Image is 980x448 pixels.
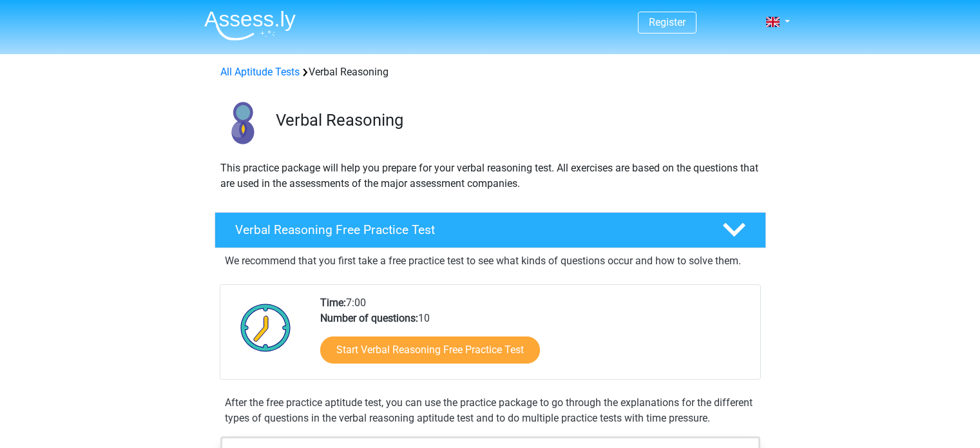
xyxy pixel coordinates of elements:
[209,212,771,248] a: Verbal Reasoning Free Practice Test
[320,312,418,324] b: Number of questions:
[220,161,760,191] p: This practice package will help you prepare for your verbal reasoning test. All exercises are bas...
[225,253,756,269] p: We recommend that you first take a free practice test to see what kinds of questions occur and ho...
[220,66,300,78] a: All Aptitude Tests
[320,336,540,364] a: Start Verbal Reasoning Free Practice Test
[233,295,298,360] img: Clock
[649,16,686,28] a: Register
[220,395,761,426] div: After the free practice aptitude test, you can use the practice package to go through the explana...
[204,10,296,41] img: Assessly
[235,222,702,237] h4: Verbal Reasoning Free Practice Test
[320,297,346,309] b: Time:
[311,295,760,379] div: 7:00 10
[215,95,270,150] img: verbal reasoning
[276,110,756,130] h3: Verbal Reasoning
[215,64,765,80] div: Verbal Reasoning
